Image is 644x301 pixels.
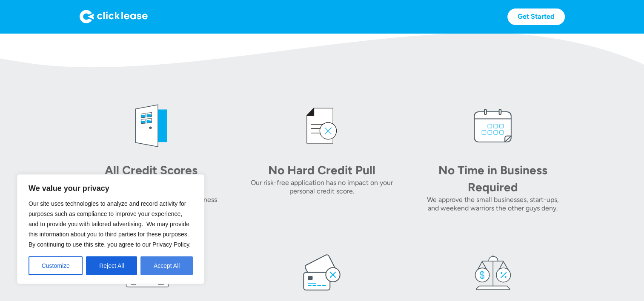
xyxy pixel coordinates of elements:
[296,247,347,298] img: card icon
[86,256,137,275] button: Reject All
[296,100,347,151] img: credit icon
[250,179,394,196] div: Our risk-free application has no impact on your personal credit score.
[140,256,193,275] button: Accept All
[29,256,83,275] button: Customize
[467,100,518,151] img: calendar icon
[507,9,565,25] a: Get Started
[262,162,381,179] div: No Hard Credit Pull
[433,162,552,196] div: No Time in Business Required
[17,174,204,284] div: We value your privacy
[126,100,177,151] img: welcome icon
[92,162,211,196] div: All Credit Scores Welcome
[421,196,564,213] div: We approve the small businesses, start-ups, and weekend warriors the other guys deny.
[29,200,191,248] span: Our site uses technologies to analyze and record activity for purposes such as compliance to impr...
[467,247,518,298] img: tax icon
[80,10,148,23] img: Logo
[29,183,193,193] p: We value your privacy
